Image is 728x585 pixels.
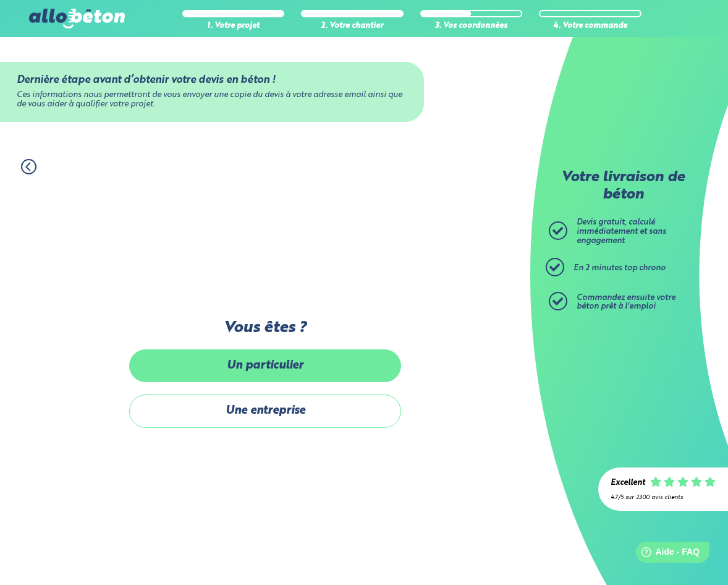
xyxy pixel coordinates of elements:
span: En 2 minutes top chrono [574,264,666,272]
div: 4.7/5 sur 2300 avis clients [611,494,716,501]
div: 1. Votre projet [182,22,285,31]
div: Excellent [611,479,645,488]
span: Devis gratuit, calculé immédiatement et sans engagement [577,218,666,244]
label: Vous êtes ? [129,319,401,337]
div: 3. Vos coordonnées [420,22,523,31]
div: Dernière étape avant d’obtenir votre devis en béton ! [17,74,407,86]
label: Un particulier [129,349,401,382]
label: Une entreprise [129,395,401,427]
div: 4. Votre commande [539,22,641,31]
img: allobéton [29,9,124,28]
div: Ces informations nous permettront de vous envoyer une copie du devis à votre adresse email ainsi ... [17,91,407,109]
div: 2. Votre chantier [301,22,404,31]
iframe: Help widget launcher [618,537,714,571]
span: Commandez ensuite votre béton prêt à l'emploi [577,294,675,311]
p: Votre livraison de béton [552,169,694,203]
